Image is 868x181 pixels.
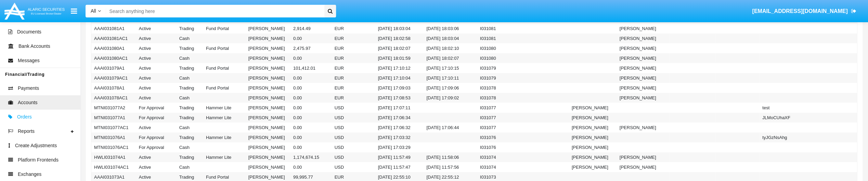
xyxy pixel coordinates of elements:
td: I031080 [477,43,516,53]
td: [DATE] 17:09:02 [424,93,477,103]
td: [PERSON_NAME] [246,123,290,133]
span: Bank Accounts [18,43,50,50]
td: USD [332,142,375,152]
td: 0.00 [290,73,332,83]
td: USD [332,123,375,133]
td: [PERSON_NAME] [246,103,290,113]
td: MTNI031077A2 [91,103,136,113]
td: Cash [177,123,203,133]
td: [DATE] 18:02:58 [375,33,424,43]
td: [PERSON_NAME] [569,123,617,133]
td: [PERSON_NAME] [246,162,290,172]
td: [PERSON_NAME] [617,33,670,43]
td: Trading [177,43,203,53]
td: Cash [177,33,203,43]
td: 0.00 [290,103,332,113]
td: 2,914.49 [290,24,332,33]
td: Fund Portal [203,43,246,53]
td: [PERSON_NAME] [617,63,670,73]
td: Trading [177,63,203,73]
td: AAAI031079AC1 [91,73,136,83]
td: USD [332,162,375,172]
td: [PERSON_NAME] [246,53,290,63]
td: I031074 [477,152,516,162]
span: Documents [17,28,41,36]
td: [PERSON_NAME] [246,43,290,53]
td: [PERSON_NAME] [617,24,670,33]
td: Active [136,33,177,43]
td: Active [136,73,177,83]
td: Hammer Lite [203,103,246,113]
td: Cash [177,93,203,103]
td: Trading [177,152,203,162]
td: [DATE] 17:06:44 [424,123,477,133]
td: I031080 [477,53,516,63]
td: Cash [177,53,203,63]
td: Hammer Lite [203,152,246,162]
td: tyJGzNsAhg [760,133,848,142]
td: AAAI031078A1 [91,83,136,93]
td: I031074 [477,162,516,172]
td: [DATE] 17:06:34 [375,113,424,123]
td: Active [136,63,177,73]
td: [DATE] 11:58:06 [424,152,477,162]
span: All [91,8,96,14]
td: [DATE] 11:57:56 [424,162,477,172]
td: [DATE] 17:09:03 [375,83,424,93]
td: 1,174,674.15 [290,152,332,162]
td: [PERSON_NAME] [246,83,290,93]
td: I031079 [477,63,516,73]
td: [PERSON_NAME] [246,152,290,162]
td: AAAI031080AC1 [91,53,136,63]
td: [PERSON_NAME] [246,113,290,123]
td: [PERSON_NAME] [617,162,670,172]
td: For Approval [136,113,177,123]
td: EUR [332,33,375,43]
td: MTNI031076AC1 [91,142,136,152]
td: Fund Portal [203,24,246,33]
td: test [760,103,848,113]
a: [EMAIL_ADDRESS][DOMAIN_NAME] [749,2,859,21]
img: Logo image [3,1,66,21]
td: [PERSON_NAME] [569,152,617,162]
td: EUR [332,43,375,53]
td: Active [136,24,177,33]
td: [PERSON_NAME] [246,63,290,73]
td: EUR [332,24,375,33]
td: [DATE] 17:09:06 [424,83,477,93]
td: [DATE] 17:03:32 [375,133,424,142]
td: I031077 [477,103,516,113]
td: 0.00 [290,162,332,172]
td: 0.00 [290,53,332,63]
td: MTNI031077A1 [91,113,136,123]
td: Fund Portal [203,83,246,93]
td: [DATE] 17:06:32 [375,123,424,133]
td: USD [332,152,375,162]
td: Active [136,123,177,133]
td: HWLI031074A1 [91,152,136,162]
td: EUR [332,93,375,103]
td: EUR [332,53,375,63]
a: All [86,8,106,15]
td: I031076 [477,142,516,152]
td: Trading [177,113,203,123]
td: AAAI031080A1 [91,43,136,53]
td: [PERSON_NAME] [617,83,670,93]
td: [PERSON_NAME] [617,123,670,133]
td: 0.00 [290,33,332,43]
td: Active [136,93,177,103]
td: USD [332,133,375,142]
td: [PERSON_NAME] [246,93,290,103]
td: 101,412.01 [290,63,332,73]
span: Exchanges [18,171,41,178]
td: Cash [177,162,203,172]
td: [DATE] 18:03:04 [375,24,424,33]
td: I031079 [477,73,516,83]
td: I031081 [477,33,516,43]
span: Accounts [18,99,38,106]
td: [PERSON_NAME] [246,24,290,33]
td: [DATE] 18:01:59 [375,53,424,63]
span: Orders [17,113,32,121]
td: For Approval [136,133,177,142]
td: [PERSON_NAME] [569,133,617,142]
